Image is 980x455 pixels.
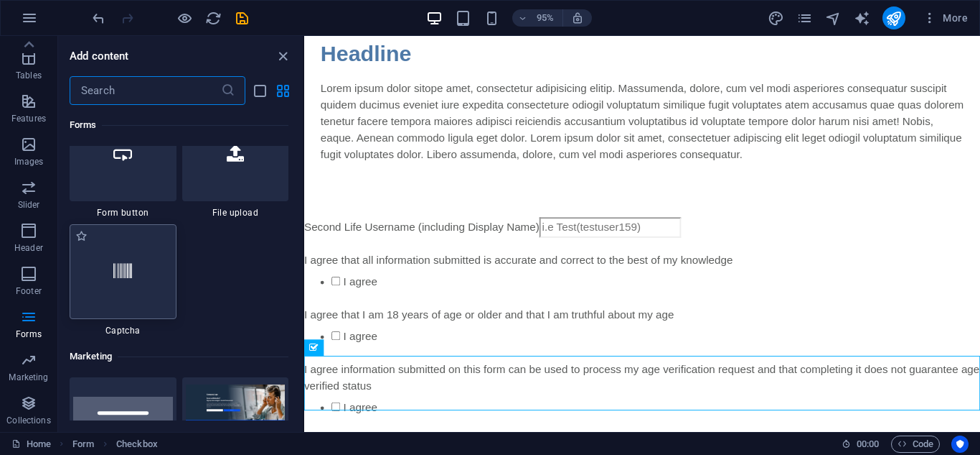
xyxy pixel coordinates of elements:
[70,224,176,336] div: Captcha
[70,76,221,105] input: Search
[796,9,814,27] button: pages
[251,82,268,99] button: list-view
[233,9,250,27] button: save
[897,436,933,453] span: Code
[116,436,158,453] span: Click to select. Double-click to edit
[923,11,968,25] span: More
[70,116,288,134] h6: Forms
[274,47,291,65] button: close panel
[825,9,842,27] button: navigator
[90,9,107,27] button: undo
[204,9,222,27] button: reload
[18,199,40,211] p: Slider
[842,436,880,453] h6: Session time
[6,415,50,426] p: Collections
[14,156,44,167] p: Images
[825,10,842,27] i: Navigator
[917,6,974,29] button: More
[16,285,42,297] p: Footer
[274,82,291,99] button: grid-view
[70,106,176,219] div: Form button
[70,207,176,219] span: Form button
[90,10,107,27] i: Undo: Change label (Ctrl+Z)
[9,372,48,383] p: Marketing
[534,9,557,27] h6: 95%
[891,436,940,453] button: Code
[951,436,969,453] button: Usercentrics
[182,106,289,219] div: File upload
[882,6,905,29] button: publish
[70,348,288,365] h6: Marketing
[867,438,869,449] span: :
[70,47,129,65] h6: Add content
[72,436,94,453] span: Click to select. Double-click to edit
[182,207,289,219] span: File upload
[571,12,584,24] i: On resize automatically adjust zoom level to fit chosen device.
[768,10,784,27] i: Design (Ctrl+Alt+Y)
[73,397,173,453] img: overlay-default.svg
[854,9,871,27] button: text_generator
[16,70,42,81] p: Tables
[768,9,785,27] button: design
[70,325,176,336] span: Captcha
[16,328,42,340] p: Forms
[75,230,88,242] span: Add to favorites
[205,10,222,27] i: Reload page
[72,436,158,453] nav: breadcrumb
[14,242,43,254] p: Header
[11,436,51,453] a: Click to cancel selection. Double-click to open Pages
[857,436,879,453] span: 00 00
[11,113,46,124] p: Features
[512,9,563,27] button: 95%
[796,10,813,27] i: Pages (Ctrl+Alt+S)
[234,10,250,27] i: Save (Ctrl+S)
